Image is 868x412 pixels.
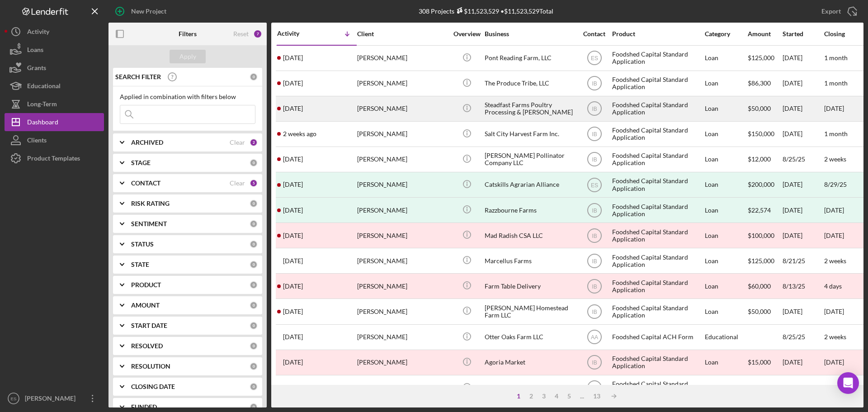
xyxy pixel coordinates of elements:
div: [DATE] [783,71,823,95]
span: $125,000 [748,257,774,265]
b: FUNDED [131,403,157,411]
b: STATUS [131,241,154,248]
b: RISK RATING [131,200,170,207]
div: Loan [705,299,747,323]
div: [PERSON_NAME] [357,122,448,146]
div: Foodshed Capital Standard Application [612,147,703,171]
div: Catskills Agrarian Alliance [485,173,575,197]
div: Clients [27,131,47,152]
div: 0 [250,342,258,350]
div: 0 [250,322,258,330]
div: Activity [27,23,49,43]
b: ARCHIVED [131,139,163,146]
div: 0 [250,220,258,228]
div: [PERSON_NAME] [357,299,448,323]
div: Pont Reading Farm, LLC [485,46,575,70]
span: $12,000 [748,155,771,163]
div: Foodshed Capital Standard Application [612,274,703,298]
div: [PERSON_NAME] [357,97,448,121]
time: 2025-08-06 14:30 [283,359,303,366]
div: [DATE] [783,173,823,197]
button: Loans [5,41,104,59]
div: [DATE] [783,223,823,247]
div: 8/13/25 [783,274,823,298]
div: Loan [705,274,747,298]
span: $86,300 [748,79,771,87]
div: 4 [550,393,563,400]
div: [PERSON_NAME] [357,71,448,95]
span: $150,000 [748,130,774,137]
text: ES [11,396,17,401]
button: Export [812,2,863,20]
div: Started [783,30,823,38]
div: Apply [179,50,196,63]
time: [DATE] [824,308,844,315]
text: AA [590,334,598,341]
button: Educational [5,77,104,95]
div: Open Intercom Messenger [837,372,859,394]
time: 2025-08-06 20:48 [283,333,303,341]
b: STATE [131,261,149,268]
div: Steadfast Farms Poultry Processing & [PERSON_NAME] [485,97,575,121]
div: 0 [250,403,258,411]
span: $15,000 [748,384,771,391]
time: [DATE] [824,232,844,239]
div: $50,000 [748,97,782,121]
div: Foodshed Capital Standard Application [612,97,703,121]
button: ES[PERSON_NAME] [5,389,104,407]
div: 3 [538,393,550,400]
div: [DATE] [783,97,823,121]
text: ES [590,55,598,62]
div: Foodshed Capital Standard Application [612,299,703,323]
div: Razzbourne Farms [485,198,575,222]
b: SENTIMENT [131,220,167,227]
div: 7 [253,29,262,38]
div: Foodshed Capital Standard Application [612,350,703,374]
b: CLOSING DATE [131,383,175,390]
time: 4 days [824,282,842,290]
text: IB [592,360,597,366]
div: Clear [230,139,245,146]
b: RESOLUTION [131,363,170,370]
text: ES [590,385,598,391]
div: [PERSON_NAME] Pollinator Company LLC [485,147,575,171]
text: IB [592,232,597,239]
b: Filters [179,30,197,38]
div: Grants [27,59,46,79]
div: 2 [525,393,538,400]
div: 2 [250,138,258,147]
div: [PERSON_NAME] [357,147,448,171]
b: SEARCH FILTER [115,73,161,81]
time: 2025-08-28 19:43 [283,181,303,188]
button: Product Templates [5,149,104,167]
div: Salt City Harvest Farm Inc. [485,122,575,146]
button: Activity [5,23,104,41]
span: $50,000 [748,308,771,315]
text: IB [592,283,597,289]
div: Loan [705,198,747,222]
div: [DATE] [783,299,823,323]
div: Loan [705,223,747,247]
div: 0 [250,159,258,167]
a: Long-Term [5,95,104,113]
div: Foodshed Capital Standard Application [612,71,703,95]
div: 5 [563,393,576,400]
button: Grants [5,59,104,77]
div: [PERSON_NAME] [357,173,448,197]
span: $125,000 [748,54,774,62]
div: 13 [589,393,605,400]
div: Product [612,30,703,38]
text: IB [592,156,597,163]
button: Clients [5,131,104,149]
div: Loan [705,350,747,374]
div: Loan [705,173,747,197]
div: $15,000 [748,350,782,374]
div: Long-Term [27,95,57,115]
div: Foodshed Capital Standard Application [612,223,703,247]
div: [DATE] [783,122,823,146]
